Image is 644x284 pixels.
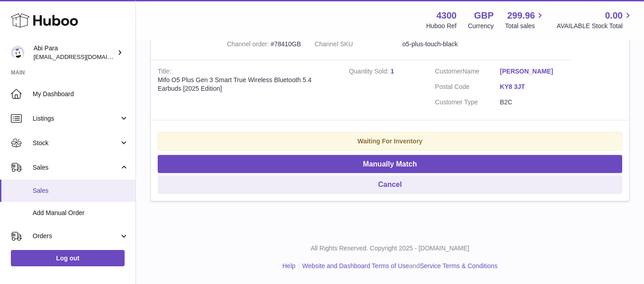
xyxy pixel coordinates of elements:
[227,40,271,50] strong: Channel order
[34,53,133,60] span: [EMAIL_ADDRESS][DOMAIN_NAME]
[33,232,119,240] span: Orders
[500,67,565,76] a: [PERSON_NAME]
[505,10,545,30] a: 299.96 Total sales
[500,83,565,91] a: KY8 3JT
[557,10,633,30] a: 0.00 AVAILABLE Stock Total
[302,262,409,269] a: Website and Dashboard Terms of Use
[500,98,565,107] dd: B2C
[34,44,115,61] div: Abi Para
[391,68,394,75] a: 1
[315,40,402,49] dt: Channel SKU
[468,22,494,30] div: Currency
[282,262,295,269] a: Help
[158,155,622,174] button: Manually Match
[158,176,622,194] button: Cancel
[143,244,637,253] p: All Rights Reserved. Copyright 2025 - [DOMAIN_NAME]
[435,68,463,75] span: Customer
[358,137,422,145] strong: Waiting For Inventory
[227,40,301,49] div: #78410GB
[435,83,500,93] dt: Postal Code
[426,22,457,30] div: Huboo Ref
[33,114,119,123] span: Listings
[605,10,623,22] span: 0.00
[33,90,129,98] span: My Dashboard
[11,46,24,59] img: Abi@mifo.co.uk
[557,22,633,30] span: AVAILABLE Stock Total
[33,209,129,217] span: Add Manual Order
[158,68,171,77] strong: Title
[436,10,457,22] strong: 4300
[505,22,545,30] span: Total sales
[299,262,498,270] li: and
[420,262,498,269] a: Service Terms & Conditions
[33,186,129,195] span: Sales
[507,10,535,22] span: 299.96
[11,250,125,266] a: Log out
[435,98,500,107] dt: Customer Type
[402,40,490,49] dd: o5-plus-touch-black
[349,68,391,77] strong: Quantity Sold
[33,163,119,172] span: Sales
[151,20,220,60] td: [DATE]
[474,10,494,22] strong: GBP
[435,67,500,78] dt: Name
[33,139,119,147] span: Stock
[158,76,335,93] div: Mifo O5 Plus Gen 3 Smart True Wireless Bluetooth 5.4 Earbuds [2025 Edition]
